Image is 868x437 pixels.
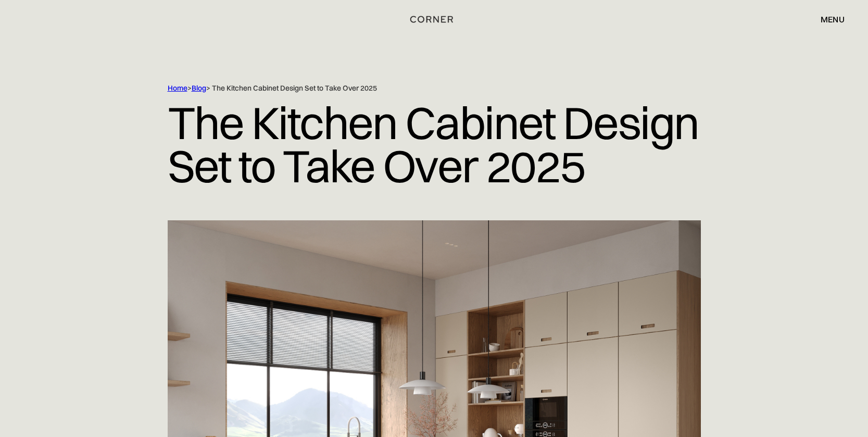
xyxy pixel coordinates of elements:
div: menu [810,10,845,28]
a: Blog [192,83,206,93]
a: home [401,13,467,26]
h1: The Kitchen Cabinet Design Set to Take Over 2025 [168,93,701,195]
a: Home [168,83,187,93]
div: > > The Kitchen Cabinet Design Set to Take Over 2025 [168,83,657,93]
div: menu [821,15,845,23]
